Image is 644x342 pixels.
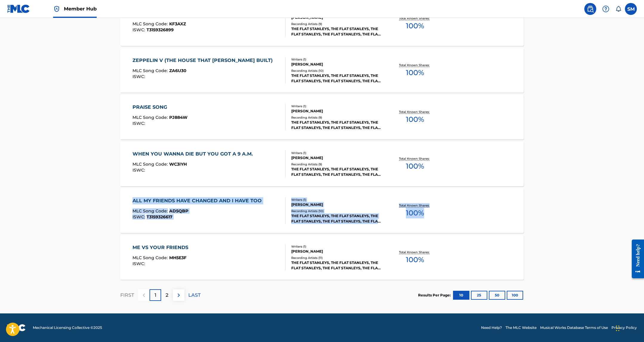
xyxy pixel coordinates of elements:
[133,150,256,158] div: WHEN YOU WANNA DIE BUT YOU GOT A 9 A.M.
[133,197,265,204] div: ALL MY FRIENDS HAVE CHANGED AND I HAVE TOO
[291,155,381,161] div: [PERSON_NAME]
[291,73,381,84] div: THE FLAT STANLEYS, THE FLAT STANLEYS, THE FLAT STANLEYS, THE FLAT STANLEYS, THE FLAT STANLEYS
[7,4,30,13] img: MLC Logo
[120,48,524,93] a: ZEPPELIN V (THE HOUSE THAT [PERSON_NAME] BUILT)MLC Song Code:ZA6U30ISWC:Writers (1)[PERSON_NAME]R...
[133,104,187,111] div: PRAISE SONG
[133,161,169,167] span: MLC Song Code :
[507,291,523,300] button: 100
[133,261,147,266] span: ISWC :
[133,74,147,79] span: ISWC :
[169,161,187,167] span: WC3IYH
[169,115,187,120] span: PJ884W
[399,63,431,67] p: Total Known Shares:
[291,209,381,213] div: Recording Artists ( 10 )
[291,167,381,177] div: THE FLAT STANLEYS, THE FLAT STANLEYS, THE FLAT STANLEYS, THE FLAT STANLEYS, THE FLAT STANLEYS
[291,260,381,271] div: THE FLAT STANLEYS, THE FLAT STANLEYS, THE FLAT STANLEYS, THE FLAT STANLEYS, THE FLAT STANLEYS
[587,5,594,13] img: search
[133,57,276,64] div: ZEPPELIN V (THE HOUSE THAT [PERSON_NAME] BUILT)
[625,3,637,15] div: User Menu
[120,1,524,46] a: KISS ME WITH YOUR HEADLIGHTSMLC Song Code:KF3AXZISWC:T3159326899Writers (1)[PERSON_NAME]Recording...
[481,325,502,330] a: Need Help?
[169,208,188,214] span: AD5QBP
[291,151,381,155] div: Writers ( 1 )
[291,198,381,202] div: Writers ( 1 )
[133,121,147,126] span: ISWC :
[399,250,431,254] p: Total Known Shares:
[291,120,381,130] div: THE FLAT STANLEYS, THE FLAT STANLEYS, THE FLAT STANLEYS, THE FLAT STANLEYS, THE FLAT STANLEYS
[406,67,424,78] span: 100 %
[616,319,620,337] div: Drag
[33,325,102,330] span: Mechanical Licensing Collective © 2025
[133,27,147,32] span: ISWC :
[418,293,452,298] p: Results Per Page:
[615,6,621,12] div: Notifications
[291,202,381,207] div: [PERSON_NAME]
[166,292,168,299] p: 2
[120,235,524,280] a: ME VS YOUR FRIENDSMLC Song Code:MH5E3FISWC:Writers (1)[PERSON_NAME]Recording Artists (11)THE FLAT...
[188,292,201,299] p: LAST
[291,69,381,73] div: Recording Artists ( 10 )
[600,3,612,15] div: Help
[406,254,424,265] span: 100 %
[611,325,637,330] a: Privacy Policy
[155,292,156,299] p: 1
[291,108,381,114] div: [PERSON_NAME]
[291,115,381,120] div: Recording Artists ( 9 )
[291,213,381,224] div: THE FLAT STANLEYS, THE FLAT STANLEYS, THE FLAT STANLEYS, THE FLAT STANLEYS, THE FLAT STANLEYS
[291,104,381,108] div: Writers ( 1 )
[169,255,187,260] span: MH5E3F
[175,292,182,299] img: right
[169,68,187,73] span: ZA6U30
[291,26,381,37] div: THE FLAT STANLEYS, THE FLAT STANLEYS, THE FLAT STANLEYS, THE FLAT STANLEYS, THE FLAT STANLEYS
[291,22,381,26] div: Recording Artists ( 9 )
[291,57,381,62] div: Writers ( 1 )
[147,27,174,32] span: T3159326899
[406,208,424,218] span: 100 %
[147,214,172,220] span: T3159326617
[614,313,644,342] iframe: Chat Widget
[133,214,147,220] span: ISWC :
[506,325,537,330] a: The MLC Website
[53,5,60,13] img: Top Rightsholder
[7,324,26,331] img: logo
[133,208,169,214] span: MLC Song Code :
[133,68,169,73] span: MLC Song Code :
[406,114,424,125] span: 100 %
[399,203,431,208] p: Total Known Shares:
[120,188,524,233] a: ALL MY FRIENDS HAVE CHANGED AND I HAVE TOOMLC Song Code:AD5QBPISWC:T3159326617Writers (1)[PERSON_...
[291,162,381,167] div: Recording Artists ( 9 )
[133,115,169,120] span: MLC Song Code :
[540,325,608,330] a: Musical Works Database Terms of Use
[453,291,469,300] button: 10
[399,156,431,161] p: Total Known Shares:
[64,5,97,12] span: Member Hub
[584,3,596,15] a: Public Search
[406,21,424,31] span: 100 %
[169,21,186,27] span: KF3AXZ
[602,5,609,13] img: help
[120,95,524,139] a: PRAISE SONGMLC Song Code:PJ884WISWC:Writers (1)[PERSON_NAME]Recording Artists (9)THE FLAT STANLEY...
[133,255,169,260] span: MLC Song Code :
[133,21,169,27] span: MLC Song Code :
[627,235,644,283] iframe: Resource Center
[399,16,431,21] p: Total Known Shares:
[120,142,524,186] a: WHEN YOU WANNA DIE BUT YOU GOT A 9 A.M.MLC Song Code:WC3IYHISWC:Writers (1)[PERSON_NAME]Recording...
[120,292,134,299] p: FIRST
[406,161,424,172] span: 100 %
[133,167,147,173] span: ISWC :
[291,256,381,260] div: Recording Artists ( 11 )
[133,244,191,251] div: ME VS YOUR FRIENDS
[471,291,487,300] button: 25
[291,244,381,249] div: Writers ( 1 )
[291,249,381,254] div: [PERSON_NAME]
[489,291,505,300] button: 50
[399,110,431,114] p: Total Known Shares:
[291,62,381,67] div: [PERSON_NAME]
